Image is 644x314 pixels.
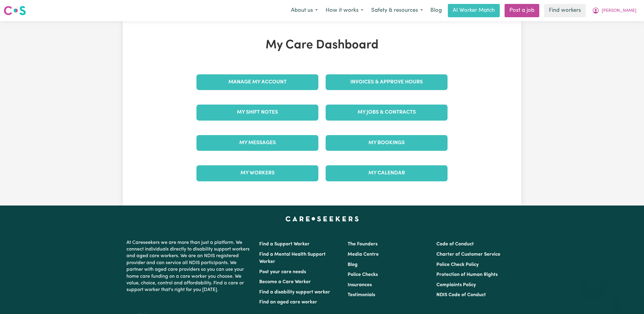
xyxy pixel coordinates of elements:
[126,237,252,296] p: At Careseekers we are more than just a platform. We connect individuals directly to disability su...
[259,242,310,247] a: Find a Support Worker
[348,293,375,297] a: Testimonials
[367,4,427,17] button: Safety & resources
[436,242,474,247] a: Code of Conduct
[326,105,448,120] a: My Jobs & Contracts
[259,252,326,264] a: Find a Mental Health Support Worker
[427,4,445,17] a: Blog
[285,216,359,221] a: Careseekers home page
[348,252,379,257] a: Media Centre
[326,74,448,90] a: Invoices & Approve Hours
[322,4,367,17] button: How it works
[602,8,636,14] span: [PERSON_NAME]
[196,135,318,151] a: My Messages
[196,105,318,120] a: My Shift Notes
[287,4,322,17] button: About us
[448,4,500,17] a: AI Worker Match
[588,4,640,17] button: My Account
[544,4,586,17] a: Find workers
[326,135,448,151] a: My Bookings
[348,262,358,267] a: Blog
[436,252,500,257] a: Charter of Customer Service
[505,4,539,17] a: Post a job
[259,290,330,295] a: Find a disability support worker
[4,5,26,16] img: Careseekers logo
[588,275,600,287] iframe: Close message
[620,290,639,309] iframe: Button to launch messaging window
[436,272,498,277] a: Protection of Human Rights
[326,165,448,181] a: My Calendar
[436,262,479,267] a: Police Check Policy
[348,242,378,247] a: The Founders
[348,283,372,287] a: Insurances
[259,280,311,284] a: Become a Care Worker
[4,4,26,18] a: Careseekers logo
[196,74,318,90] a: Manage My Account
[259,300,317,305] a: Find an aged care worker
[259,270,306,274] a: Post your care needs
[348,272,378,277] a: Police Checks
[436,283,476,287] a: Complaints Policy
[436,293,486,297] a: NDIS Code of Conduct
[193,38,451,53] h1: My Care Dashboard
[196,165,318,181] a: My Workers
